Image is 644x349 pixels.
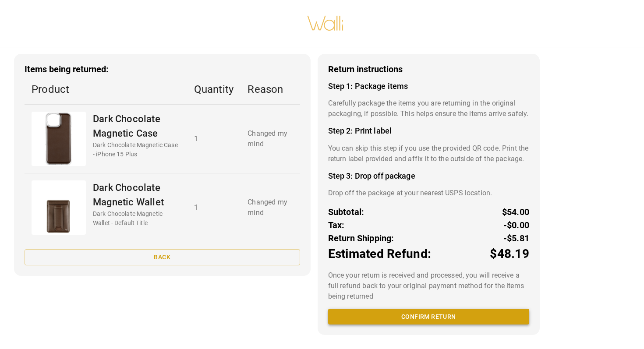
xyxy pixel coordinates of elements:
[194,81,234,97] p: Quantity
[328,232,394,245] p: Return Shipping:
[328,270,529,302] p: Once your return is received and processed, you will receive a full refund back to your original ...
[248,128,293,149] p: Changed my mind
[503,232,529,245] p: -$5.81
[93,209,180,228] p: Dark Chocolate Magnetic Wallet - Default Title
[194,134,234,144] p: 1
[25,249,300,265] button: Back
[328,171,529,181] h4: Step 3: Drop off package
[93,112,180,141] p: Dark Chocolate Magnetic Case
[328,219,345,232] p: Tax:
[248,197,293,218] p: Changed my mind
[503,219,529,232] p: -$0.00
[32,81,180,97] p: Product
[328,81,529,91] h4: Step 1: Package items
[93,180,180,209] p: Dark Chocolate Magnetic Wallet
[248,81,293,97] p: Reason
[307,4,344,42] img: walli-inc.myshopify.com
[93,141,180,159] p: Dark Chocolate Magnetic Case - iPhone 15 Plus
[490,245,529,263] p: $48.19
[328,64,529,74] h3: Return instructions
[194,202,234,213] p: 1
[328,126,529,136] h4: Step 2: Print label
[25,64,300,74] h3: Items being returned:
[328,245,431,263] p: Estimated Refund:
[328,98,529,119] p: Carefully package the items you are returning in the original packaging, if possible. This helps ...
[328,205,364,219] p: Subtotal:
[328,188,529,198] p: Drop off the package at your nearest USPS location.
[328,143,529,164] p: You can skip this step if you use the provided QR code. Print the return label provided and affix...
[328,309,529,325] button: Confirm return
[502,205,529,219] p: $54.00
